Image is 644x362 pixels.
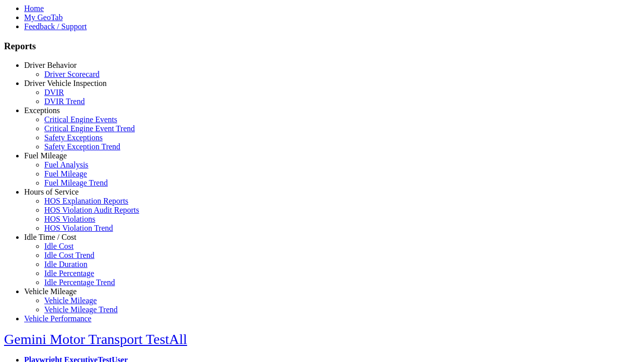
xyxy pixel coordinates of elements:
a: Vehicle Mileage [24,287,76,296]
a: Vehicle Performance [24,314,92,323]
a: Exceptions [24,106,60,115]
a: Vehicle Mileage [44,296,97,305]
a: Idle Percentage Trend [44,278,115,287]
a: Driver Behavior [24,61,76,69]
a: My GeoTab [24,13,63,22]
a: Safety Exceptions [44,133,103,142]
a: Driver Scorecard [44,70,100,78]
a: HOS Violations [44,215,95,223]
a: DVIR [44,88,64,97]
a: Hours of Service [24,188,78,196]
a: HOS Explanation Reports [44,197,128,205]
a: Idle Cost Trend [44,251,95,259]
a: Critical Engine Event Trend [44,124,135,133]
a: Gemini Motor Transport TestAll [4,331,187,347]
a: Fuel Mileage Trend [44,178,108,187]
a: HOS Violation Trend [44,224,113,232]
a: HOS Violation Audit Reports [44,206,139,214]
a: Fuel Analysis [44,160,89,169]
a: Home [24,4,44,13]
a: Critical Engine Events [44,115,117,124]
a: Safety Exception Trend [44,142,120,151]
h3: Reports [4,41,640,52]
a: Fuel Mileage [24,151,67,160]
a: Idle Duration [44,260,88,268]
a: Idle Percentage [44,269,94,278]
a: DVIR Trend [44,97,85,106]
a: Feedback / Support [24,22,87,31]
a: Idle Cost [44,242,73,250]
a: Fuel Mileage [44,169,87,178]
a: Vehicle Mileage Trend [44,305,118,314]
a: Idle Time / Cost [24,233,76,241]
a: Driver Vehicle Inspection [24,79,107,87]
